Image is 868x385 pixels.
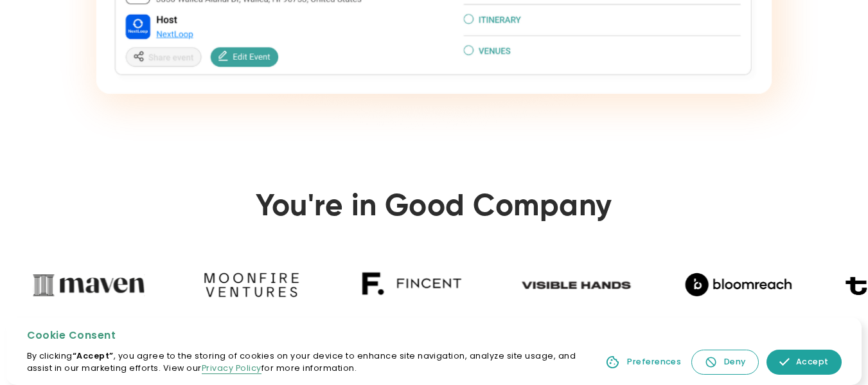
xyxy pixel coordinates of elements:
a: Preferences [603,350,684,375]
div: Cookie Consent [27,328,583,343]
strong: “Accept” [73,350,114,361]
img: parner logo Fincent [342,265,484,305]
h2: You're in Good Company [44,189,825,226]
img: Moonfire Ventures logo [180,264,322,307]
div: Deny [724,356,746,368]
div: Accept [796,356,829,368]
div: Preferences [627,356,681,368]
img: Visible Hands Logo [505,278,647,292]
a: Accept [766,350,841,375]
p: By clicking , you agree to the storing of cookies on your device to enhance site navigation, anal... [27,350,583,375]
img: Maven logo [17,266,159,304]
a: Deny [691,350,759,375]
img: allow icon [779,357,790,367]
a: Privacy Policy [202,363,261,374]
